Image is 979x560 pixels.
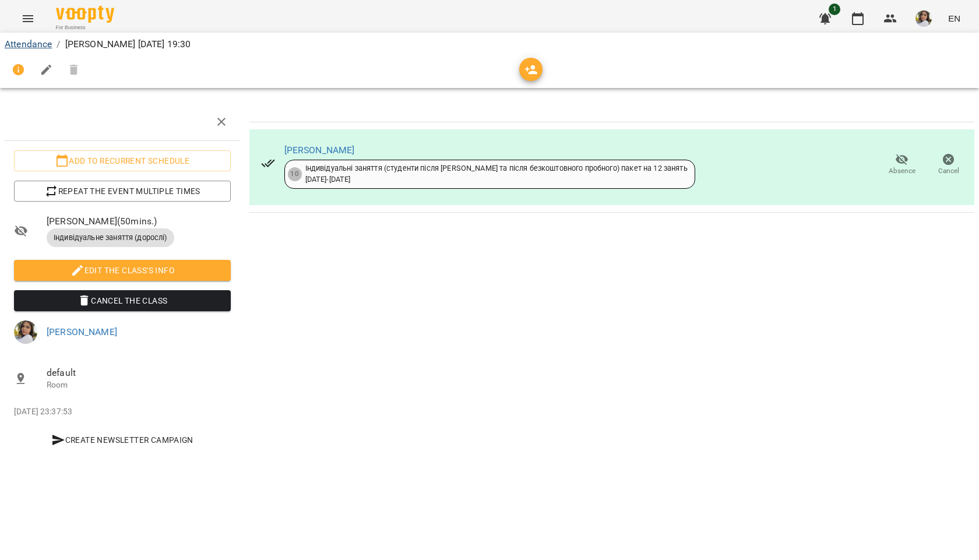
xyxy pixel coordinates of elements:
img: Voopty Logo [56,6,114,23]
button: Repeat the event multiple times [14,181,231,202]
li: / [57,37,60,51]
span: Repeat the event multiple times [23,184,221,198]
p: Room [47,379,231,391]
span: Cancel the class [23,294,221,308]
a: Attendance [5,38,52,50]
span: default [47,366,231,380]
nav: breadcrumb [5,37,974,51]
button: Create Newsletter Campaign [14,429,231,450]
span: Edit the class's Info [23,263,221,277]
div: Індивідуальні заняття (студенти після [PERSON_NAME] та після безкоштовного пробного) пакет на 12 ... [305,163,688,185]
button: Cancel [925,149,972,181]
span: Індивідуальне заняття (дорослі) [47,233,174,243]
button: EN [943,8,965,29]
span: Absence [889,166,915,176]
img: 190f836be431f48d948282a033e518dd.jpg [14,320,37,344]
button: Add to recurrent schedule [14,150,231,171]
button: Menu [14,5,42,33]
p: [PERSON_NAME] [DATE] 19:30 [65,37,191,51]
span: Add to recurrent schedule [23,154,221,168]
span: EN [948,12,960,24]
span: For Business [56,24,114,31]
span: [PERSON_NAME] ( 50 mins. ) [47,214,231,228]
a: [PERSON_NAME] [284,145,355,156]
span: Cancel [938,166,959,176]
button: Absence [879,149,925,181]
button: Cancel the class [14,290,231,311]
img: 190f836be431f48d948282a033e518dd.jpg [915,10,932,27]
a: [PERSON_NAME] [47,326,117,337]
button: Edit the class's Info [14,260,231,281]
div: 10 [288,167,302,181]
span: 1 [829,3,840,15]
span: Create Newsletter Campaign [19,433,226,447]
p: [DATE] 23:37:53 [14,406,231,418]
